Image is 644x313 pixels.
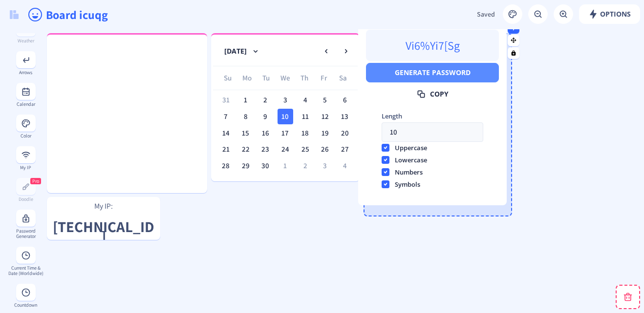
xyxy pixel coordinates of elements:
[382,112,483,120] label: length
[218,109,234,124] div: 7
[366,30,499,61] p: Vi6%Yi7[Sg
[238,109,254,124] div: 8
[337,109,353,124] div: 13
[276,66,295,90] div: We
[588,10,631,18] span: Options
[238,125,254,141] div: 15
[334,66,353,90] div: Sa
[218,125,234,141] div: 14
[477,10,495,19] span: Saved
[295,66,314,90] div: Th
[8,302,43,308] div: Countdown
[317,125,333,141] div: 19
[389,166,423,178] span: numbers
[258,109,273,124] div: 9
[298,125,313,141] div: 18
[10,10,19,19] img: logo.svg
[337,141,353,157] div: 27
[278,141,293,157] div: 24
[298,109,313,124] div: 11
[47,201,160,211] p: My IP:
[258,158,273,174] div: 30
[314,66,333,90] div: Fr
[8,70,43,75] div: Arrows
[258,125,273,141] div: 16
[278,92,293,108] div: 3
[366,84,499,104] button: Copy
[238,158,254,174] div: 29
[298,158,313,174] div: 2
[278,109,293,124] div: 10
[218,66,237,90] div: Su
[218,141,234,157] div: 21
[8,165,43,170] div: My IP
[238,92,254,108] div: 1
[32,178,39,184] span: Pro
[238,141,254,157] div: 22
[317,141,333,157] div: 26
[317,92,333,108] div: 5
[8,101,43,107] div: Calendar
[298,141,313,157] div: 25
[298,92,313,108] div: 4
[337,125,353,141] div: 20
[258,141,273,157] div: 23
[8,133,43,138] div: Color
[257,66,276,90] div: Tu
[51,220,156,229] p: [TECHNICAL_ID]
[27,7,43,22] ion-icon: happy outline
[317,109,333,124] div: 12
[278,125,293,141] div: 17
[317,158,333,174] div: 3
[337,158,353,174] div: 4
[389,142,427,154] span: uppercase
[218,158,234,174] div: 28
[215,41,270,61] button: [DATE]
[366,63,499,82] button: Generate Password
[8,265,43,276] div: Current Time & Date (Worldwide)
[8,228,43,239] div: Password Generator
[278,158,293,174] div: 1
[218,92,234,108] div: 31
[389,178,420,190] span: symbols
[579,4,640,24] button: Options
[258,92,273,108] div: 2
[389,154,427,166] span: lowercase
[337,92,353,108] div: 6
[237,66,256,90] div: Mo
